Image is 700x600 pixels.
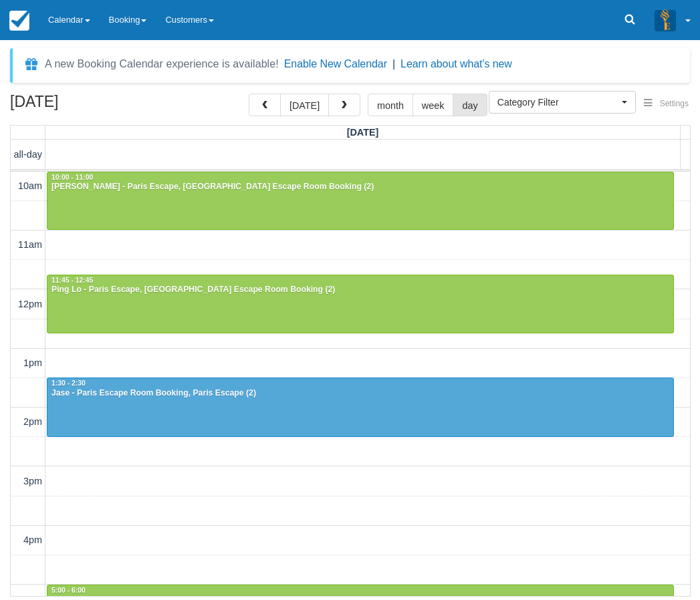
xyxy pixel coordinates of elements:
[47,275,674,333] a: 11:45 - 12:45Ping Lo - Paris Escape, [GEOGRAPHIC_DATA] Escape Room Booking (2)
[47,172,674,231] a: 10:00 - 11:00[PERSON_NAME] - Paris Escape, [GEOGRAPHIC_DATA] Escape Room Booking (2)
[636,94,697,114] button: Settings
[51,174,93,181] span: 10:00 - 11:00
[18,239,42,250] span: 11am
[392,58,395,69] span: |
[453,94,487,116] button: day
[18,299,42,309] span: 12pm
[51,277,93,284] span: 11:45 - 12:45
[400,58,512,69] a: Learn about what's new
[14,149,42,160] span: all-day
[23,535,42,545] span: 4pm
[280,94,329,116] button: [DATE]
[18,180,42,191] span: 10am
[45,56,279,72] div: A new Booking Calendar experience is available!
[51,182,670,192] div: [PERSON_NAME] - Paris Escape, [GEOGRAPHIC_DATA] Escape Room Booking (2)
[9,11,29,31] img: checkfront-main-nav-mini-logo.png
[51,388,670,399] div: Jase - Paris Escape Room Booking, Paris Escape (2)
[51,380,86,387] span: 1:30 - 2:30
[10,94,179,118] h2: [DATE]
[655,9,676,31] img: A3
[51,587,86,594] span: 5:00 - 6:00
[23,357,42,368] span: 1pm
[489,91,636,114] button: Category Filter
[23,416,42,427] span: 2pm
[660,99,689,108] span: Settings
[51,285,670,295] div: Ping Lo - Paris Escape, [GEOGRAPHIC_DATA] Escape Room Booking (2)
[347,127,379,138] span: [DATE]
[284,57,387,71] button: Enable New Calendar
[47,378,674,436] a: 1:30 - 2:30Jase - Paris Escape Room Booking, Paris Escape (2)
[23,476,42,486] span: 3pm
[413,94,454,116] button: week
[368,94,413,116] button: month
[497,96,618,109] span: Category Filter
